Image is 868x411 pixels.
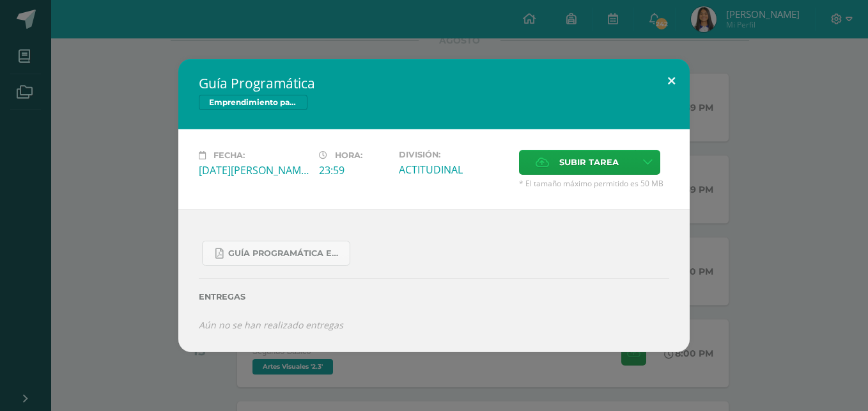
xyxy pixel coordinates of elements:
[519,178,669,189] span: * El tamaño máximo permitido es 50 MB
[228,248,343,259] span: Guía Programática Emprendimiento 2do Básico - 3 Bloque - Prof. [PERSON_NAME].pdf
[202,241,350,266] a: Guía Programática Emprendimiento 2do Básico - 3 Bloque - Prof. [PERSON_NAME].pdf
[335,150,362,160] span: Hora:
[399,163,509,177] div: ACTITUDINAL
[399,150,509,159] label: División:
[199,319,343,331] i: Aún no se han realizado entregas
[199,292,669,302] label: Entregas
[213,150,245,160] span: Fecha:
[653,59,690,102] button: Close (Esc)
[199,163,309,177] div: [DATE][PERSON_NAME]
[199,95,307,110] span: Emprendimiento para la Productividad
[559,150,619,174] span: Subir tarea
[199,74,669,92] h2: Guía Programática
[319,163,389,177] div: 23:59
